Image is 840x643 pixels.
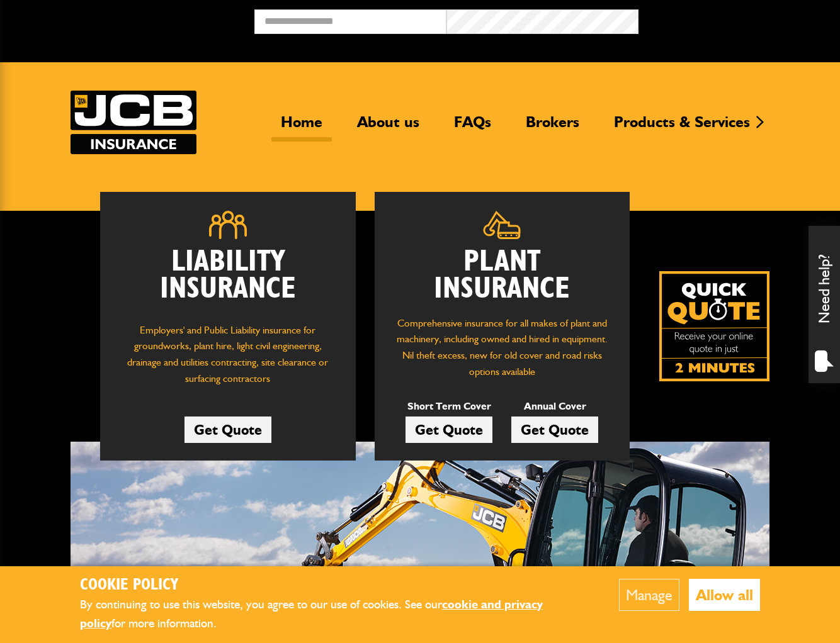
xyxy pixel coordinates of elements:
div: Need help? [809,226,840,383]
button: Manage [619,579,679,611]
a: About us [348,113,429,142]
p: Comprehensive insurance for all makes of plant and machinery, including owned and hired in equipm... [394,315,611,379]
a: Get Quote [184,417,271,443]
a: Get Quote [406,417,492,443]
h2: Liability Insurance [119,249,337,310]
p: Employers' and Public Liability insurance for groundworks, plant hire, light civil engineering, d... [119,322,337,393]
img: JCB Insurance Services logo [71,91,196,154]
h2: Plant Insurance [394,249,611,303]
a: Home [271,113,332,142]
p: By continuing to use this website, you agree to our use of cookies. See our for more information. [80,595,581,634]
a: FAQs [445,113,501,142]
button: Allow all [689,579,760,611]
a: Get Quote [511,417,598,443]
img: Quick Quote [659,271,769,381]
button: Broker Login [639,9,831,29]
a: JCB Insurance Services [71,91,196,154]
h2: Cookie Policy [80,576,581,595]
p: Short Term Cover [406,398,492,415]
a: Brokers [516,113,589,142]
a: Products & Services [604,113,759,142]
p: Annual Cover [511,398,598,415]
a: Get your insurance quote isn just 2-minutes [659,271,769,381]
